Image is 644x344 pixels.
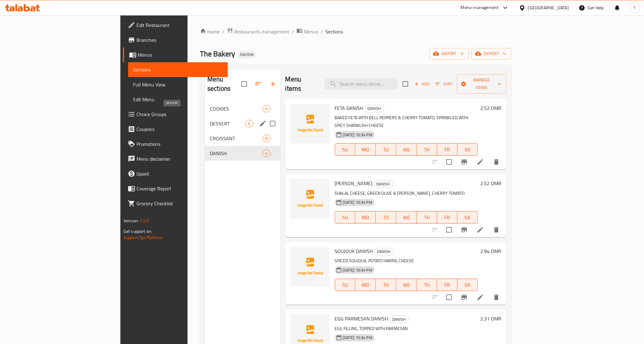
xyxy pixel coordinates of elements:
button: Manage items [457,74,506,94]
span: Add [413,81,430,88]
span: Coupons [136,125,223,133]
img: SOUJOUK DANISH [290,247,330,286]
span: SU [338,281,353,290]
a: Edit menu item [477,294,484,301]
div: DANISH [390,316,409,323]
span: Select all sections [238,77,251,90]
a: Sections [128,62,228,77]
button: MO [355,211,376,224]
h6: 2.94 OMR [480,247,501,255]
span: Select to update [443,291,456,304]
div: CROISSANT8 [205,131,280,146]
div: items [245,120,253,127]
span: DANISH [390,316,408,323]
span: TH [419,281,434,290]
span: DANISH [375,248,393,255]
button: SU [335,211,356,224]
h2: Menu items [285,75,318,93]
a: Branches [123,33,228,47]
p: EGG FILLING, TOPPED WITH PARMESAN [335,325,478,333]
span: CROISSANT [210,135,262,142]
p: SPICED SOUJOUK, POTATO HARRA, CHEESE [335,257,478,265]
span: 1.0.0 [140,217,149,225]
button: MO [355,279,376,291]
span: FR [439,281,455,290]
span: Sections [325,28,343,35]
span: Sections [133,66,223,73]
span: [DATE] 10:34 PM [340,132,375,138]
span: WE [399,213,414,222]
span: [DATE] 10:34 PM [340,267,375,273]
div: DANISH [374,248,394,255]
span: Grocery Checklist [136,200,223,207]
button: WE [396,143,417,156]
a: Support.OpsPlatform [123,233,163,242]
button: TU [376,279,396,291]
span: DESSERT [210,120,245,127]
div: DANISH4 [205,146,280,161]
a: Edit Restaurant [123,18,228,33]
span: SU [338,213,353,222]
button: export [471,48,511,59]
div: [GEOGRAPHIC_DATA] [528,4,569,11]
span: Select to update [443,223,456,236]
span: Branches [136,36,223,44]
span: TH [419,213,434,222]
span: Coverage Report [136,185,223,192]
span: Sort items [432,79,457,89]
a: Edit menu item [477,158,484,166]
button: TH [417,279,437,291]
span: Add item [412,79,432,89]
span: Get support on: [123,227,152,235]
span: DANISH [210,150,262,157]
span: Edit Restaurant [136,21,223,29]
nav: Menu sections [205,99,280,163]
span: FR [439,145,455,154]
span: MO [358,281,373,290]
button: SA [457,211,478,224]
h6: 2.52 OMR [480,179,501,188]
span: WE [399,281,414,290]
span: FR [439,213,455,222]
div: items [262,135,270,142]
span: DANISH [365,105,384,112]
a: Coupons [123,122,228,137]
a: Promotions [123,137,228,151]
button: SU [335,143,356,156]
span: SA [460,213,475,222]
span: 4 [263,106,270,112]
span: f [634,4,635,11]
a: Coverage Report [123,181,228,196]
span: MO [358,145,373,154]
input: search [325,79,398,89]
span: TU [378,281,394,290]
span: TU [378,213,394,222]
button: TH [417,143,437,156]
button: TH [417,211,437,224]
button: Branch-specific-item [457,222,472,237]
span: Inactive [238,52,256,57]
button: edit [258,119,267,128]
span: TU [378,145,394,154]
a: Upsell [123,166,228,181]
span: Sort sections [251,76,266,91]
div: COOKIES [210,105,262,112]
span: Menu disclaimer [136,155,223,163]
div: DANISH [374,180,393,188]
span: Version: [123,217,139,225]
button: delete [489,222,504,237]
span: Select to update [443,155,456,168]
span: SA [460,281,475,290]
button: FR [437,211,457,224]
a: Menus [296,28,318,36]
span: MO [358,213,373,222]
button: Sort [434,79,454,89]
span: Menus [138,51,223,59]
span: Sort [436,81,453,88]
button: TU [376,211,396,224]
li: / [292,28,294,35]
span: WE [399,145,414,154]
span: Manage items [462,76,501,92]
button: SA [457,279,478,291]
